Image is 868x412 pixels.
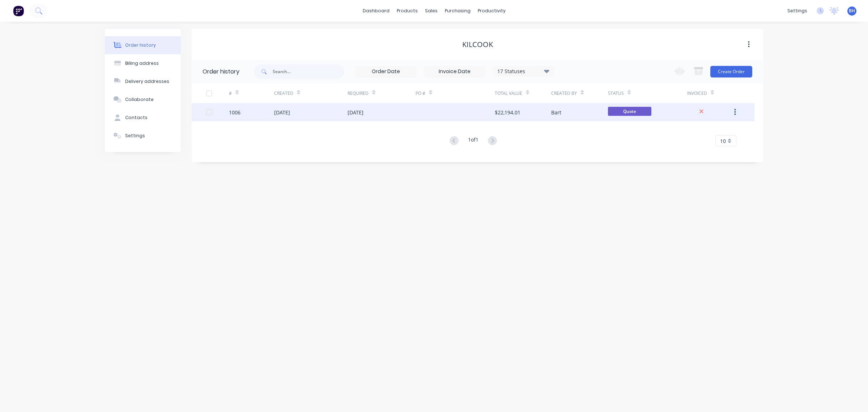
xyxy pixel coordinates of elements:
[495,90,522,97] div: Total Value
[551,109,561,116] div: Bart
[125,133,145,139] div: Settings
[229,109,241,116] div: 1006
[356,66,416,77] input: Order Date
[424,66,485,77] input: Invoice Date
[105,72,181,91] button: Delivery addresses
[125,78,169,85] div: Delivery addresses
[125,60,159,67] div: Billing address
[125,96,154,103] div: Collaborate
[125,114,148,121] div: Contacts
[125,42,156,49] div: Order history
[608,83,687,103] div: Status
[359,5,393,16] a: dashboard
[720,137,726,145] span: 10
[13,5,24,16] img: Factory
[274,90,293,97] div: Created
[416,90,425,97] div: PO #
[687,83,732,103] div: Invoiced
[551,83,608,103] div: Created By
[608,107,651,116] span: Quote
[105,91,181,109] button: Collaborate
[274,83,348,103] div: Created
[687,90,707,97] div: Invoiced
[348,90,369,97] div: Required
[710,66,752,77] button: Create Order
[105,54,181,72] button: Billing address
[273,64,344,79] input: Search...
[493,67,554,75] div: 17 Statuses
[441,5,474,16] div: purchasing
[849,8,855,14] span: BH
[784,5,811,16] div: settings
[416,83,495,103] div: PO #
[229,83,274,103] div: #
[105,109,181,127] button: Contacts
[393,5,421,16] div: products
[348,109,363,116] div: [DATE]
[348,83,416,103] div: Required
[229,90,232,97] div: #
[203,67,239,76] div: Order history
[495,109,520,116] div: $22,194.01
[105,127,181,145] button: Settings
[551,90,577,97] div: Created By
[462,40,493,49] div: Kilcook
[274,109,290,116] div: [DATE]
[608,90,624,97] div: Status
[495,83,551,103] div: Total Value
[468,136,478,146] div: 1 of 1
[105,36,181,54] button: Order history
[421,5,441,16] div: sales
[474,5,509,16] div: productivity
